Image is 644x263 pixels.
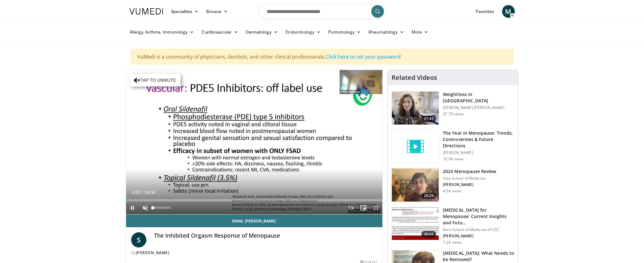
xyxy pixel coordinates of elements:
p: [PERSON_NAME] [PERSON_NAME] [443,105,514,110]
p: 7.2K views [443,240,462,245]
a: Click here to set your password [326,53,401,60]
img: VuMedi Logo [130,8,163,15]
p: [PERSON_NAME] [443,234,514,239]
p: Keck School of Medicine of USC [443,227,514,232]
img: 692f135d-47bd-4f7e-b54d-786d036e68d3.150x105_q85_crop-smart_upscale.jpg [392,169,439,202]
a: The Year in Menopause: Trends, Controversies & Future Directions [PERSON_NAME] 10.0K views [392,130,514,164]
a: Specialties [167,5,203,18]
a: Cardiovascular [198,26,242,38]
p: [PERSON_NAME] [443,182,496,187]
button: Enable picture-in-picture mode [357,202,370,214]
p: 27.7K views [443,112,464,117]
a: 20:29 2024 Menopause Review Yale School of Medicine [PERSON_NAME] 4.5K views [392,168,514,202]
p: 10.0K views [443,157,464,162]
span: 0:02 [132,190,140,195]
a: [PERSON_NAME] [136,250,169,255]
button: Playback Rate [344,202,357,214]
button: Pause [126,202,139,214]
img: video_placeholder_short.svg [392,130,439,163]
h4: The Inhibited Orgasm Response of Menopause [154,232,378,239]
a: S [131,232,146,247]
h3: The Year in Menopause: Trends, Controversies & Future Directions [443,130,514,149]
span: / [142,190,143,195]
a: Endocrinology [282,26,324,38]
a: Allergy, Asthma, Immunology [126,26,198,38]
a: M [502,5,515,18]
div: By [131,250,378,256]
p: Yale School of Medicine [443,176,496,181]
span: 30:41 [421,231,437,237]
div: VuMedi is a community of physicians, dentists, and other clinical professionals. [131,49,514,65]
input: Search topics, interventions [259,4,386,19]
a: Browse [202,5,232,18]
div: Progress Bar [126,199,383,202]
p: 4.5K views [443,189,462,194]
span: 18:06 [144,190,155,195]
h3: [MEDICAL_DATA] for Menopause: Current Insights and Futu… [443,207,514,226]
span: 07:41 [421,116,437,122]
a: 07:41 Weightloss in [GEOGRAPHIC_DATA] [PERSON_NAME] [PERSON_NAME] 27.7K views [392,91,514,125]
button: Tap to unmute [130,74,181,87]
button: Fullscreen [370,202,382,214]
a: Favorites [472,5,498,18]
h3: [MEDICAL_DATA]: What Needs to be Removed? [443,250,514,263]
a: Rheumatology [365,26,408,38]
a: More [408,26,432,38]
a: 30:41 [MEDICAL_DATA] for Menopause: Current Insights and Futu… Keck School of Medicine of USC [PE... [392,207,514,245]
h3: Weightloss in [GEOGRAPHIC_DATA] [443,91,514,104]
img: 9983fed1-7565-45be-8934-aef1103ce6e2.150x105_q85_crop-smart_upscale.jpg [392,92,439,125]
button: Unmute [139,202,151,214]
div: Volume Level [153,207,171,209]
span: 20:29 [421,193,437,199]
a: Dermatology [242,26,282,38]
p: [PERSON_NAME] [443,150,514,155]
h4: Related Videos [392,74,437,81]
video-js: Video Player [126,70,383,215]
a: Pulmonology [324,26,365,38]
img: 47271b8a-94f4-49c8-b914-2a3d3af03a9e.150x105_q85_crop-smart_upscale.jpg [392,207,439,240]
h3: 2024 Menopause Review [443,168,496,175]
a: Email [PERSON_NAME] [126,215,383,227]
